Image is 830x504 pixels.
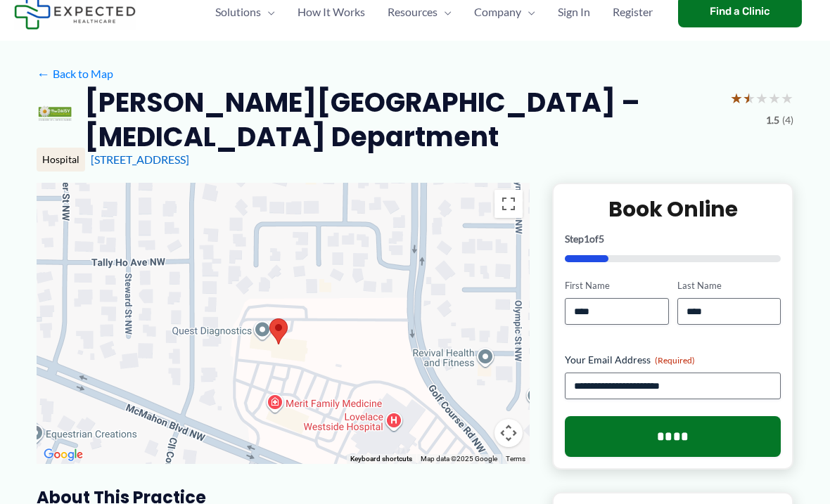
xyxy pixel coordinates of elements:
a: Terms (opens in new tab) [506,455,525,463]
span: Map data ©2025 Google [421,455,497,463]
a: [STREET_ADDRESS] [91,153,189,166]
button: Keyboard shortcuts [350,454,412,464]
span: ★ [755,85,768,111]
button: Map camera controls [494,419,523,447]
button: Toggle fullscreen view [494,190,523,218]
label: Your Email Address [565,353,781,367]
h2: [PERSON_NAME][GEOGRAPHIC_DATA] – [MEDICAL_DATA] Department [84,85,719,155]
h2: Book Online [565,195,781,223]
span: ★ [768,85,781,111]
span: 5 [599,233,604,245]
a: Open this area in Google Maps (opens a new window) [40,446,87,464]
span: (4) [782,111,793,129]
span: 1 [584,233,589,245]
label: First Name [565,279,668,292]
span: 1.5 [766,111,779,129]
a: ←Back to Map [37,63,113,84]
span: ★ [743,85,755,111]
span: ★ [730,85,743,111]
img: Google [40,446,87,464]
label: Last Name [677,279,781,292]
span: ← [37,67,50,80]
p: Step of [565,234,781,244]
div: Hospital [37,148,85,172]
span: ★ [781,85,793,111]
span: (Required) [655,355,695,366]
